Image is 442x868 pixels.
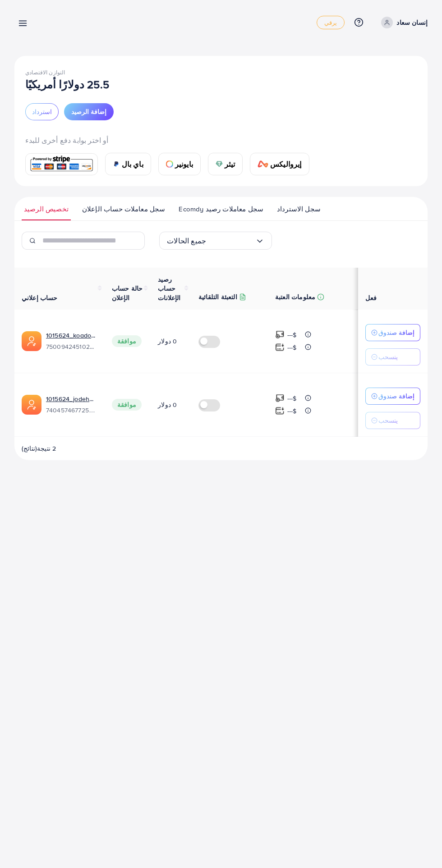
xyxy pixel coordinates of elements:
font: المعرف: 7404574677252866064 [46,406,139,415]
font: إضافة صندوق [378,392,414,401]
font: المعرف: 7500942451029606417 [46,342,138,351]
img: مبلغ التعبئة [275,343,285,352]
div: البحث عن الخيار [159,232,272,250]
font: إيرواليكس [270,159,301,169]
font: إضافة الرصيد [71,107,106,116]
a: بطاقةباي بال [105,153,151,175]
font: موافقة [117,337,136,346]
font: ينسحب [378,416,398,425]
button: إضافة صندوق [365,388,420,405]
font: حالة حساب الإعلان [112,284,143,302]
a: 1015624_jodeh0818_1724011909550 [46,394,97,403]
a: بطاقة [25,153,98,175]
font: سجل الاسترداد [277,204,321,214]
a: بطاقةبايونير [158,153,201,175]
img: بطاقة [28,155,95,174]
font: تخصيص الرصيد [24,204,69,214]
font: سجل معاملات رصيد Ecomdy [179,204,263,214]
img: بطاقة [166,160,173,168]
font: إضافة صندوق [378,328,414,337]
div: <span class='underline'>1015624_koadok_1746449263868</span></br>7500942451029606417 [46,331,97,352]
a: إنسان سعاد [378,17,428,28]
font: 2 نتيجة(نتائج) [22,444,56,453]
font: حساب إعلاني [22,293,58,302]
font: معلومات العتبة [275,292,315,302]
button: إضافة صندوق [365,324,420,341]
img: ic-ads-acc.e4c84228.svg [22,331,41,351]
font: سجل معاملات حساب الإعلان [82,204,166,214]
img: مبلغ التعبئة [275,330,285,339]
img: مبلغ التعبئة [275,393,285,403]
font: التعبئة التلقائية [198,292,237,302]
button: ينسحب [365,348,420,365]
font: ---$ [287,407,297,416]
input: البحث عن الخيار [206,234,255,248]
font: 1015624_jodeh0818_1724011909550 [46,394,152,403]
button: إضافة الرصيد [64,103,114,120]
font: يرقي [324,18,337,27]
font: 0 دولار [158,400,177,409]
font: جميع الحالات [167,236,206,246]
div: <span class='underline'>1015624_jodeh0818_1724011909550</span></br>7404574677252866064 [46,394,97,415]
button: ينسحب [365,412,420,429]
img: مبلغ التعبئة [275,406,285,416]
font: 25.5 دولارًا أمريكيًا [25,77,109,92]
font: ---$ [287,394,297,403]
font: تيثر [225,159,235,169]
img: بطاقة [216,160,223,168]
button: استرداد [25,103,59,120]
font: التوازن الاقتصادي [25,69,65,76]
font: أو اختر بوابة دفع أخرى للبدء [25,135,108,145]
font: إنسان سعاد [396,18,428,27]
font: ---$ [287,343,297,352]
img: بطاقة [113,160,120,168]
font: فعل [365,293,377,302]
font: 0 دولار [158,337,177,346]
a: 1015624_koadok_1746449263868 [46,331,97,340]
a: بطاقةإيرواليكس [250,153,309,175]
font: باي بال [122,159,143,169]
font: موافقة [117,400,136,409]
img: بطاقة [258,160,268,168]
img: ic-ads-acc.e4c84228.svg [22,395,41,415]
font: ينسحب [378,352,398,361]
font: استرداد [32,107,52,116]
a: بطاقةتيثر [208,153,243,175]
font: 1015624_koadok_1746449263868 [46,331,144,340]
iframe: محادثة [404,827,435,861]
font: ---$ [287,330,297,339]
font: بايونير [175,159,193,169]
a: يرقي [317,16,345,29]
font: رصيد حساب الإعلانات [158,275,180,302]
